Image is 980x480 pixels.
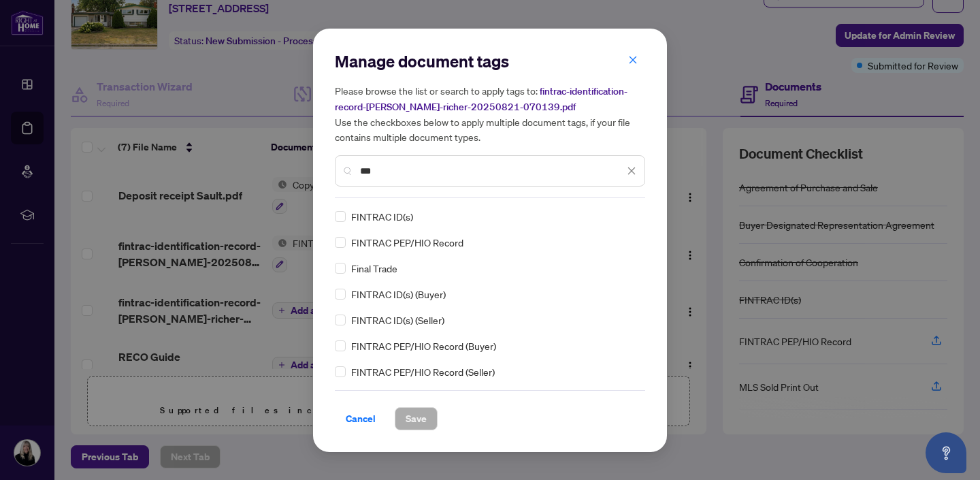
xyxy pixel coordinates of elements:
h2: Manage document tags [335,50,645,72]
span: FINTRAC ID(s) (Seller) [351,313,444,327]
button: Open asap [926,432,966,473]
span: close [627,166,636,176]
h5: Please browse the list or search to apply tags to: Use the checkboxes below to apply multiple doc... [335,83,645,144]
span: fintrac-identification-record-[PERSON_NAME]-richer-20250821-070139.pdf [335,85,627,113]
span: FINTRAC PEP/HIO Record [351,235,463,250]
span: FINTRAC PEP/HIO Record (Seller) [351,364,495,379]
button: Save [395,407,438,430]
button: Cancel [335,407,387,430]
span: FINTRAC ID(s) [351,209,413,224]
span: Cancel [346,408,376,430]
span: FINTRAC ID(s) (Buyer) [351,287,446,302]
span: close [628,55,638,65]
span: FINTRAC PEP/HIO Record (Buyer) [351,338,496,353]
span: Final Trade [351,261,397,276]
